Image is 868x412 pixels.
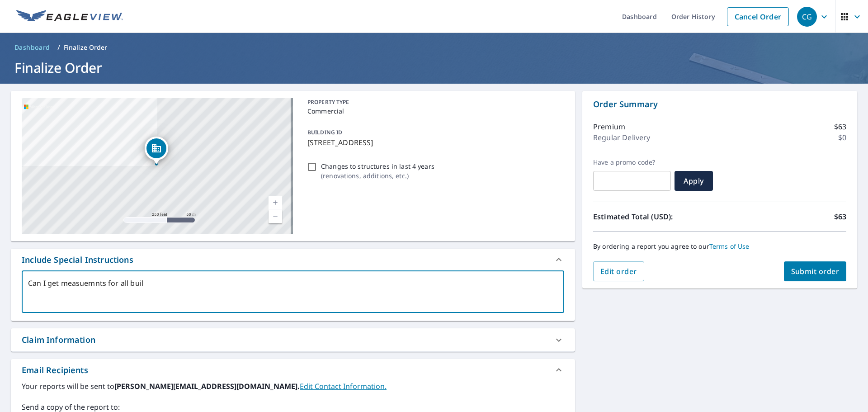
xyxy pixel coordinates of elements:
[22,334,95,346] div: Claim Information
[64,43,108,52] p: Finalize Order
[834,121,846,132] p: $63
[22,364,88,376] div: Email Recipients
[307,106,561,116] p: Commercial
[145,137,168,165] div: Dropped pin, building 1, Commercial property, 3800 NE Sunset Blvd Renton, WA 98056
[682,176,706,186] span: Apply
[22,381,564,392] label: Your reports will be sent to
[57,42,60,53] li: /
[797,7,817,27] div: CG
[11,40,857,55] nav: breadcrumb
[269,209,282,223] a: Current Level 17, Zoom Out
[593,242,846,251] p: By ordering a report you agree to our
[28,279,558,305] textarea: Can I get measuemnts for all [PERSON_NAME]
[307,137,561,148] p: [STREET_ADDRESS]
[11,328,575,351] div: Claim Information
[114,381,300,391] b: [PERSON_NAME][EMAIL_ADDRESS][DOMAIN_NAME].
[675,171,713,191] button: Apply
[11,58,857,77] h1: Finalize Order
[593,158,671,166] label: Have a promo code?
[321,161,434,171] p: Changes to structures in last 4 years
[593,121,625,132] p: Premium
[838,132,846,143] p: $0
[600,266,637,276] span: Edit order
[834,211,846,222] p: $63
[11,359,575,381] div: Email Recipients
[727,7,789,26] a: Cancel Order
[269,196,282,209] a: Current Level 17, Zoom In
[307,98,561,106] p: PROPERTY TYPE
[593,211,720,222] p: Estimated Total (USD):
[321,171,434,180] p: ( renovations, additions, etc. )
[11,40,54,55] a: Dashboard
[784,261,847,281] button: Submit order
[709,242,750,251] a: Terms of Use
[593,98,846,110] p: Order Summary
[593,132,650,143] p: Regular Delivery
[16,10,123,24] img: EV Logo
[307,128,342,136] p: BUILDING ID
[11,249,575,270] div: Include Special Instructions
[300,381,387,391] a: EditContactInfo
[593,261,644,281] button: Edit order
[791,266,840,276] span: Submit order
[14,43,50,52] span: Dashboard
[22,254,133,266] div: Include Special Instructions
